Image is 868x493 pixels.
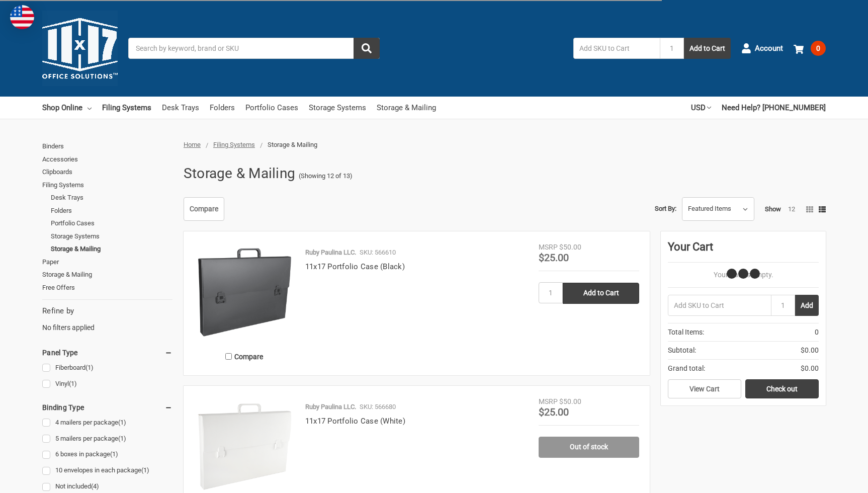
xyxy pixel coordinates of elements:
[51,191,172,204] a: Desk Trays
[668,295,771,316] input: Add SKU to Cart
[225,353,232,360] input: Compare
[305,402,356,412] p: Ruby Paulina LLC.
[305,417,405,426] a: 11x17 Portfolio Case (White)
[305,248,356,258] p: Ruby Paulina LLC.
[801,345,819,356] span: $0.00
[305,262,405,271] a: 11x17 Portfolio Case (Black)
[811,41,826,56] span: 0
[655,201,676,216] label: Sort By:
[213,141,255,148] a: Filing Systems
[563,283,639,304] input: Add to Cart
[194,348,295,365] label: Compare
[668,327,704,338] span: Total Items:
[722,97,826,119] a: Need Help? [PHONE_NUMBER]
[42,416,172,430] a: 4 mailers per package
[539,252,569,264] span: $25.00
[118,419,126,426] span: (1)
[42,281,172,294] a: Free Offers
[788,205,795,213] a: 12
[42,305,172,317] h5: Refine by
[755,43,783,54] span: Account
[801,363,819,374] span: $0.00
[194,242,295,343] img: 11x17 Portfolio Case (Black)
[42,432,172,446] a: 5 mailers per package
[299,171,353,181] span: (Showing 12 of 13)
[110,450,118,458] span: (1)
[42,179,172,192] a: Filing Systems
[10,5,34,29] img: duty and tax information for United States
[559,243,581,251] span: $50.00
[668,345,696,356] span: Subtotal:
[51,242,172,256] a: Storage & Mailing
[559,397,581,405] span: $50.00
[309,97,366,119] a: Storage Systems
[668,270,819,280] p: Your Cart Is Empty.
[539,406,569,418] span: $25.00
[42,97,92,119] a: Shop Online
[42,153,172,166] a: Accessories
[141,466,149,474] span: (1)
[42,464,172,477] a: 10 envelopes in each package
[794,35,826,61] a: 0
[42,448,172,461] a: 6 boxes in package
[684,38,731,59] button: Add to Cart
[184,197,224,221] a: Compare
[745,379,819,398] a: Check out
[42,256,172,269] a: Paper
[815,327,819,338] span: 0
[795,295,819,316] button: Add
[42,268,172,281] a: Storage & Mailing
[51,230,172,243] a: Storage Systems
[184,160,295,187] h1: Storage & Mailing
[210,97,235,119] a: Folders
[245,97,298,119] a: Portfolio Cases
[85,364,94,371] span: (1)
[42,11,118,86] img: 11x17.com
[268,141,317,148] span: Storage & Mailing
[360,402,396,412] p: SKU: 566680
[765,205,781,213] span: Show
[42,401,172,414] h5: Binding Type
[91,482,99,490] span: (4)
[51,217,172,230] a: Portfolio Cases
[668,238,819,263] div: Your Cart
[42,305,172,333] div: No filters applied
[741,35,783,61] a: Account
[668,363,705,374] span: Grand total:
[128,38,380,59] input: Search by keyword, brand or SKU
[184,141,201,148] a: Home
[668,379,741,398] a: View Cart
[539,396,558,407] div: MSRP
[102,97,151,119] a: Filing Systems
[118,435,126,442] span: (1)
[42,377,172,391] a: Vinyl
[377,97,436,119] a: Storage & Mailing
[42,361,172,375] a: Fiberboard
[360,248,396,258] p: SKU: 566610
[42,166,172,179] a: Clipboards
[573,38,660,59] input: Add SKU to Cart
[69,380,77,387] span: (1)
[691,97,711,119] a: USD
[162,97,199,119] a: Desk Trays
[539,242,558,253] div: MSRP
[539,437,639,458] a: Out of stock
[42,140,172,153] a: Binders
[42,347,172,359] h5: Panel Type
[51,204,172,217] a: Folders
